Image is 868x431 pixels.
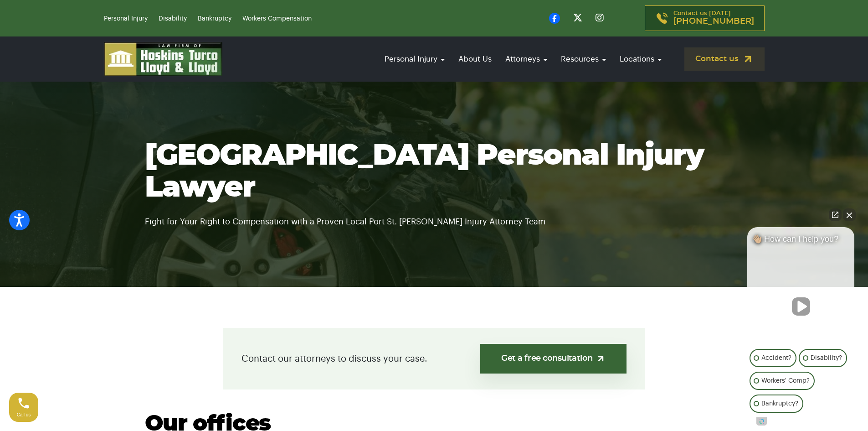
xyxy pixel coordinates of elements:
[843,208,856,221] button: Close Intaker Chat Widget
[811,353,842,363] p: Disability?
[792,297,810,316] button: Unmute video
[159,16,187,22] a: Disability
[145,140,724,204] h1: [GEOGRAPHIC_DATA] Personal Injury Lawyer
[198,16,231,22] a: Bankruptcy
[596,354,606,363] img: arrow-up-right-light.svg
[761,375,810,386] p: Workers' Comp?
[223,328,645,389] div: Contact our attorneys to discuss your case.
[145,204,724,228] p: Fight for Your Right to Compensation with a Proven Local Port St. [PERSON_NAME] Injury Attorney Team
[104,16,148,22] a: Personal Injury
[829,208,842,221] a: Open direct chat
[645,5,765,31] a: Contact us [DATE][PHONE_NUMBER]
[673,10,754,26] p: Contact us [DATE]
[761,353,791,363] p: Accident?
[761,398,798,409] p: Bankruptcy?
[756,417,767,426] a: Open intaker chat
[242,16,312,22] a: Workers Compensation
[747,234,854,249] div: 👋🏼 How can I help you?
[380,46,449,72] a: Personal Injury
[454,46,496,72] a: About Us
[556,46,611,72] a: Resources
[673,17,754,26] span: [PHONE_NUMBER]
[684,47,765,71] a: Contact us
[17,412,31,417] span: Call us
[104,42,222,76] img: logo
[501,46,552,72] a: Attorneys
[480,344,627,374] a: Get a free consultation
[615,46,666,72] a: Locations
